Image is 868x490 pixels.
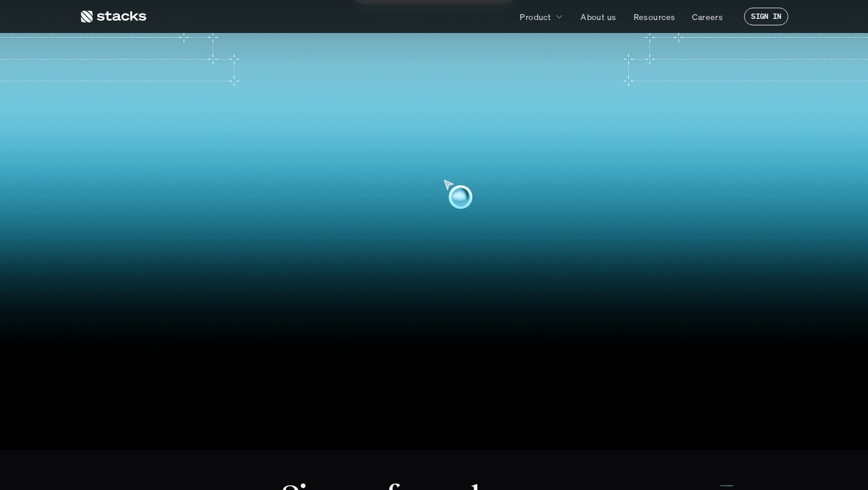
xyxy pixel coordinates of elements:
a: SIGN IN [744,8,788,25]
p: SIGN IN [751,12,781,21]
p: Product [520,11,551,23]
p: Resources [634,11,676,23]
p: Careers [692,11,723,23]
a: About us [573,6,623,27]
p: About us [580,11,616,23]
a: Careers [685,6,730,27]
a: Resources [626,6,683,27]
